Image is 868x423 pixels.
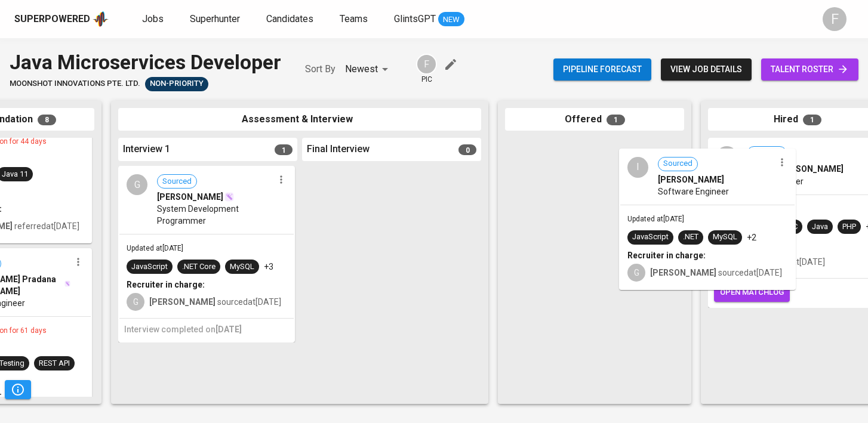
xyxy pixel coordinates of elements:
[661,58,752,81] button: view job details
[266,12,316,27] a: Candidates
[307,143,370,156] span: Final Interview
[416,54,437,85] div: pic
[458,144,476,155] span: 0
[5,380,31,399] button: Pipeline Triggers
[305,62,335,76] p: Sort By
[823,7,847,31] div: F
[340,12,370,27] a: Teams
[340,13,368,24] span: Teams
[345,58,392,81] div: Newest
[345,62,378,76] p: Newest
[803,115,821,125] span: 1
[123,143,170,156] span: Interview 1
[93,10,109,28] img: app logo
[607,115,625,125] span: 1
[505,108,684,131] div: Offered
[553,58,651,81] button: Pipeline forecast
[145,77,208,91] div: Hiring on Hold
[266,13,313,24] span: Candidates
[142,12,166,27] a: Jobs
[438,14,464,26] span: NEW
[394,12,464,27] a: GlintsGPT NEW
[416,54,437,75] div: F
[38,115,56,125] span: 8
[771,62,849,77] span: talent roster
[10,78,140,89] span: Moonshot Innovations Pte. Ltd.
[670,62,742,77] span: view job details
[190,12,242,27] a: Superhunter
[118,108,481,131] div: Assessment & Interview
[275,144,293,155] span: 1
[563,62,642,77] span: Pipeline forecast
[761,58,858,81] a: talent roster
[142,13,164,24] span: Jobs
[145,78,208,89] span: Non-Priority
[14,13,90,26] div: Superpowered
[190,13,240,24] span: Superhunter
[394,13,436,24] span: GlintsGPT
[10,48,281,77] div: Java Microservices Developer
[14,10,109,28] a: Superpoweredapp logo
